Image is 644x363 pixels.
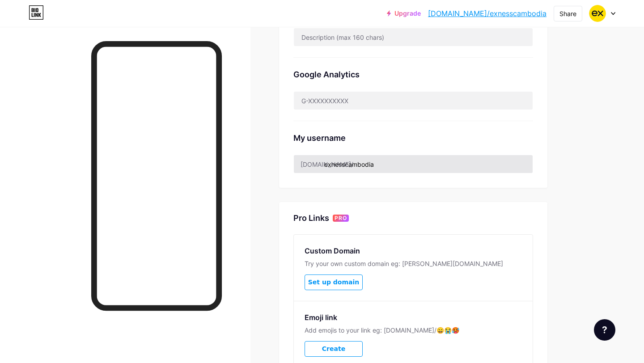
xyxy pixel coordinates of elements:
div: Pro Links [293,213,329,224]
a: [DOMAIN_NAME]/exnesscambodia [428,8,547,19]
span: Set up domain [308,279,359,286]
div: Share [559,9,576,18]
a: Upgrade [387,10,421,17]
input: Description (max 160 chars) [294,28,533,46]
span: PRO [335,215,347,222]
div: My username [293,132,533,144]
div: [DOMAIN_NAME]/ [301,160,353,169]
div: Emoji link [305,312,522,323]
span: Create [322,345,345,353]
button: Set up domain [305,274,363,290]
div: Custom Domain [305,245,522,256]
img: exnesscambodia [589,5,606,22]
input: G-XXXXXXXXXX [294,92,533,110]
div: Add emojis to your link eg: [DOMAIN_NAME]/😄😭🥵 [305,326,522,334]
div: Google Analytics [293,68,533,80]
button: Create [305,341,363,357]
input: username [294,155,533,173]
div: Try your own custom domain eg: [PERSON_NAME][DOMAIN_NAME] [305,260,522,267]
